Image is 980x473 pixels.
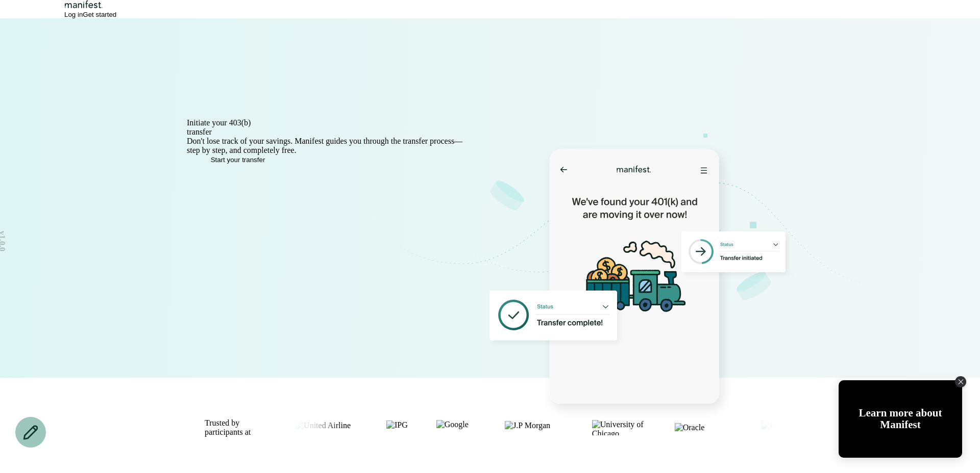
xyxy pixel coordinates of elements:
[83,11,116,18] button: Get started
[839,407,962,431] div: Learn more about Manifest
[386,421,417,435] img: IPG
[955,376,966,387] div: Close Tolstoy widget
[229,118,251,127] span: 403(b)
[505,421,573,435] img: J.P Morgan
[187,127,474,137] h1: transfer
[592,420,655,435] img: University of Chicago
[205,418,251,437] p: Trusted by participants at
[187,137,474,155] p: Don't lose track of your savings. Manifest guides you through the transfer process—step by step, ...
[436,420,485,436] img: Google
[187,118,474,127] h1: Initiate your
[839,380,962,458] div: Open Tolstoy
[212,127,246,136] span: in minutes
[762,421,833,435] img: United Airline
[675,423,743,432] img: Oracle
[211,156,265,164] span: Start your transfer
[839,380,962,458] div: Open Tolstoy widget
[839,380,962,458] div: Tolstoy bubble widget
[64,11,83,18] button: Log in
[296,421,367,435] img: United Airline
[187,156,289,164] button: Start your transfer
